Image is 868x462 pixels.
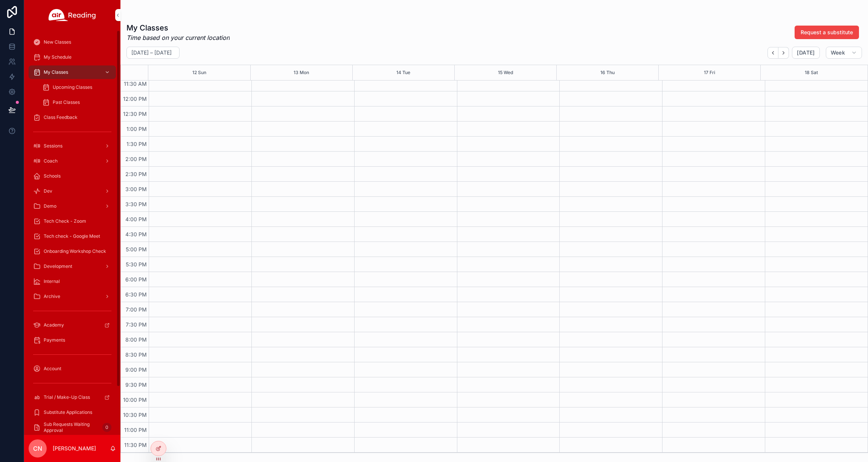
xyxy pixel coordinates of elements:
span: Archive [44,293,60,299]
span: Payments [44,337,65,343]
a: Onboarding Workshop Check [29,245,116,258]
em: Time based on your current location [126,33,230,42]
span: 6:30 PM [123,291,149,298]
span: 5:30 PM [124,261,149,267]
p: [PERSON_NAME] [53,445,96,452]
span: 6:00 PM [123,276,149,283]
span: 3:00 PM [123,186,149,192]
a: My Schedule [29,50,116,64]
a: Internal [29,275,116,288]
span: Coach [44,158,58,164]
a: Upcoming Classes [38,81,116,94]
span: My Classes [44,69,68,75]
span: 4:00 PM [123,216,149,222]
span: Demo [44,203,56,209]
h2: [DATE] – [DATE] [131,49,172,56]
span: 11:30 AM [122,81,149,87]
a: New Classes [29,35,116,49]
button: 12 Sun [192,65,206,80]
button: [DATE] [792,47,819,59]
h1: My Classes [126,23,230,33]
span: [DATE] [797,49,815,56]
span: 12:30 PM [121,111,149,117]
a: Substitute Applications [29,406,116,419]
a: Development [29,260,116,273]
button: Week [826,47,862,59]
button: 17 Fri [704,65,715,80]
a: Archive [29,290,116,303]
a: Sessions [29,139,116,153]
span: New Classes [44,39,71,45]
a: Dev [29,184,116,198]
span: 11:00 PM [122,427,149,433]
span: 10:30 PM [121,412,149,418]
span: 2:00 PM [123,156,149,162]
a: Coach [29,154,116,168]
img: App logo [49,9,96,21]
span: Tech check - Google Meet [44,233,100,239]
span: Academy [44,322,64,328]
span: 1:30 PM [125,141,149,147]
span: 9:30 PM [123,381,149,388]
span: Sessions [44,143,62,149]
a: My Classes [29,65,116,79]
span: Dev [44,188,52,194]
span: Upcoming Classes [53,84,92,90]
span: 4:30 PM [123,231,149,237]
a: Sub Requests Waiting Approval0 [29,421,116,434]
div: 0 [102,423,111,432]
span: Request a substitute [801,29,853,36]
span: Week [831,49,845,56]
a: Schools [29,169,116,183]
div: scrollable content [24,30,120,435]
span: Development [44,263,72,269]
span: Onboarding Workshop Check [44,248,106,254]
a: Trial / Make-Up Class [29,391,116,404]
span: 7:00 PM [124,306,149,313]
a: Tech check - Google Meet [29,229,116,243]
span: 3:30 PM [123,201,149,207]
span: 10:00 PM [121,397,149,403]
span: Account [44,366,61,372]
a: Class Feedback [29,111,116,124]
span: 2:30 PM [123,171,149,177]
button: 15 Wed [498,65,513,80]
button: Next [778,47,789,59]
span: 1:00 PM [125,126,149,132]
span: 5:00 PM [124,246,149,252]
span: Past Classes [53,99,80,105]
span: 11:30 PM [122,442,149,448]
span: 7:30 PM [124,321,149,328]
button: 18 Sat [805,65,818,80]
a: Academy [29,318,116,332]
a: Payments [29,333,116,347]
span: CN [33,444,42,453]
button: 13 Mon [294,65,309,80]
span: Trial / Make-Up Class [44,394,90,400]
button: Back [767,47,778,59]
span: Internal [44,278,60,284]
span: Schools [44,173,61,179]
span: My Schedule [44,54,72,60]
button: 14 Tue [396,65,410,80]
a: Tech Check - Zoom [29,214,116,228]
span: 8:30 PM [123,351,149,358]
span: Tech Check - Zoom [44,218,86,224]
span: Sub Requests Waiting Approval [44,421,99,433]
span: 8:00 PM [123,336,149,343]
a: Account [29,362,116,375]
button: 16 Thu [600,65,615,80]
a: Past Classes [38,96,116,109]
span: 9:00 PM [123,366,149,373]
span: Class Feedback [44,114,78,120]
span: 12:00 PM [121,96,149,102]
a: Demo [29,199,116,213]
span: Substitute Applications [44,409,92,415]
